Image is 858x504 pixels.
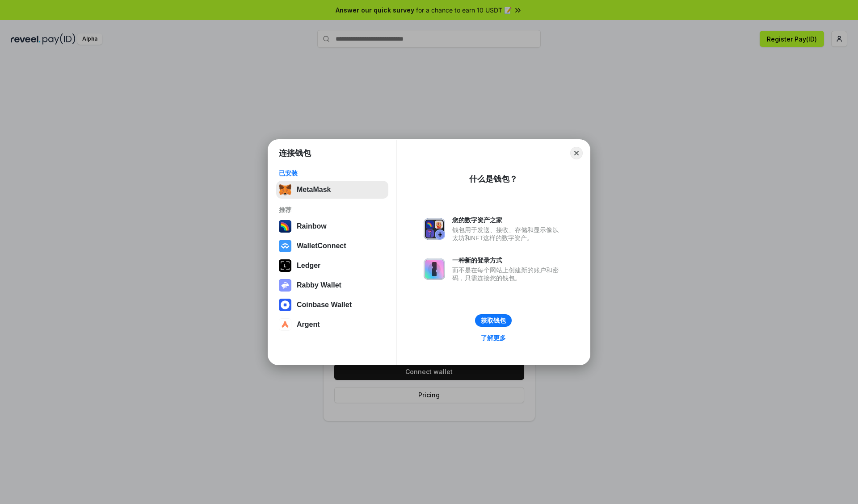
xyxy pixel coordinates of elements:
[297,222,327,230] div: Rainbow
[276,257,388,275] button: Ledger
[276,296,388,314] button: Coinbase Wallet
[279,279,291,292] img: svg+xml,%3Csvg%20xmlns%3D%22http%3A%2F%2Fwww.w3.org%2F2000%2Fsvg%22%20fill%3D%22none%22%20viewBox...
[279,240,291,252] img: svg+xml,%3Csvg%20width%3D%2228%22%20height%3D%2228%22%20viewBox%3D%220%200%2028%2028%22%20fill%3D...
[481,317,506,325] div: 获取钱包
[297,262,320,270] div: Ledger
[424,218,445,240] img: svg+xml,%3Csvg%20xmlns%3D%22http%3A%2F%2Fwww.w3.org%2F2000%2Fsvg%22%20fill%3D%22none%22%20viewBox...
[276,276,388,294] button: Rabby Wallet
[481,334,506,342] div: 了解更多
[297,186,331,194] div: MetaMask
[279,148,311,158] h1: 连接钱包
[452,256,563,264] div: 一种新的登录方式
[297,242,346,250] div: WalletConnect
[279,206,386,214] div: 推荐
[276,217,388,235] button: Rainbow
[452,226,563,242] div: 钱包用于发送、接收、存储和显示像以太坊和NFT这样的数字资产。
[297,321,320,329] div: Argent
[279,220,291,233] img: svg+xml,%3Csvg%20width%3D%22120%22%20height%3D%22120%22%20viewBox%3D%220%200%20120%20120%22%20fil...
[570,147,583,159] button: Close
[279,183,291,196] img: svg+xml,%3Csvg%20fill%3D%22none%22%20height%3D%2233%22%20viewBox%3D%220%200%2035%2033%22%20width%...
[475,332,511,344] a: 了解更多
[469,174,517,184] div: 什么是钱包？
[279,169,386,177] div: 已安装
[279,259,291,272] img: svg+xml,%3Csvg%20xmlns%3D%22http%3A%2F%2Fwww.w3.org%2F2000%2Fsvg%22%20width%3D%2228%22%20height%3...
[475,314,512,327] button: 获取钱包
[297,281,341,289] div: Rabby Wallet
[297,301,352,309] div: Coinbase Wallet
[276,316,388,333] button: Argent
[279,299,291,311] img: svg+xml,%3Csvg%20width%3D%2228%22%20height%3D%2228%22%20viewBox%3D%220%200%2028%2028%22%20fill%3D...
[276,181,388,199] button: MetaMask
[452,266,563,282] div: 而不是在每个网站上创建新的账户和密码，只需连接您的钱包。
[452,216,563,224] div: 您的数字资产之家
[279,318,291,331] img: svg+xml,%3Csvg%20width%3D%2228%22%20height%3D%2228%22%20viewBox%3D%220%200%2028%2028%22%20fill%3D...
[276,237,388,255] button: WalletConnect
[424,258,445,280] img: svg+xml,%3Csvg%20xmlns%3D%22http%3A%2F%2Fwww.w3.org%2F2000%2Fsvg%22%20fill%3D%22none%22%20viewBox...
